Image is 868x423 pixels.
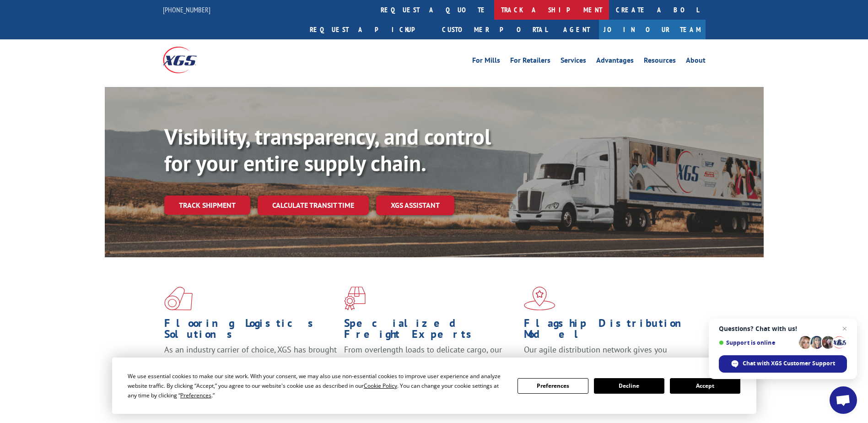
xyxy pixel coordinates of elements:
button: Accept [670,378,740,394]
span: Preferences [180,391,211,399]
a: Resources [644,57,676,67]
div: Open chat [830,386,857,414]
div: We use essential cookies to make our site work. With your consent, we may also use non-essential ... [128,371,507,400]
span: Cookie Policy [364,382,397,390]
a: Agent [554,20,599,39]
a: For Retailers [510,57,550,67]
a: Track shipment [164,195,250,215]
span: Close chat [839,323,850,334]
span: Our agile distribution network gives you nationwide inventory management on demand. [524,344,692,366]
a: Calculate transit time [258,195,369,215]
a: [PHONE_NUMBER] [163,5,210,14]
span: Chat with XGS Customer Support [743,359,835,368]
div: Chat with XGS Customer Support [719,355,847,373]
a: Services [561,57,586,67]
a: For Mills [472,57,500,67]
a: About [686,57,706,67]
h1: Specialized Freight Experts [344,318,517,344]
a: Request a pickup [303,20,435,39]
a: Join Our Team [599,20,706,39]
b: Visibility, transparency, and control for your entire supply chain. [164,122,491,177]
a: Advantages [596,57,634,67]
img: xgs-icon-flagship-distribution-model-red [524,287,555,310]
a: XGS ASSISTANT [376,195,454,215]
span: Questions? Chat with us! [719,325,847,332]
h1: Flagship Distribution Model [524,318,697,344]
img: xgs-icon-total-supply-chain-intelligence-red [164,287,193,310]
span: As an industry carrier of choice, XGS has brought innovation and dedication to flooring logistics... [164,344,337,377]
p: From overlength loads to delicate cargo, our experienced staff knows the best way to move your fr... [344,344,517,385]
h1: Flooring Logistics Solutions [164,318,337,344]
span: Support is online [719,339,796,346]
img: xgs-icon-focused-on-flooring-red [344,287,366,310]
div: Cookie Consent Prompt [112,358,756,414]
button: Preferences [518,378,588,394]
a: Customer Portal [435,20,554,39]
button: Decline [594,378,664,394]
